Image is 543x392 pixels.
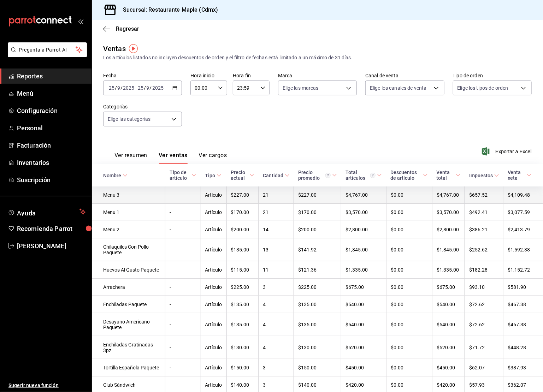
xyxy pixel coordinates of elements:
span: Elige las marcas [283,84,319,91]
td: Artículo [201,336,226,359]
div: Descuentos de artículo [390,170,421,181]
td: Artículo [201,296,226,313]
td: Artículo [201,221,226,238]
div: Nombre [103,173,121,178]
label: Tipo de orden [453,73,532,78]
span: Facturación [17,141,86,150]
td: $467.38 [503,313,543,336]
h3: Sucursal: Restaurante Maple (Cdmx) [117,6,218,14]
td: $1,335.00 [341,261,386,279]
td: - [165,204,201,221]
td: $2,413.79 [503,221,543,238]
td: 21 [259,204,294,221]
td: $4,109.48 [503,186,543,204]
td: $4,767.00 [341,186,386,204]
span: Tipo [205,173,222,178]
div: Venta total [436,170,454,181]
td: Artículo [201,313,226,336]
td: Enchiladas Paquete [92,296,165,313]
td: - [165,221,201,238]
td: $170.00 [294,204,341,221]
td: $0.00 [386,221,432,238]
td: $62.07 [465,359,503,376]
input: ---- [123,85,135,91]
td: $252.62 [465,238,503,261]
td: - [165,296,201,313]
td: $0.00 [386,296,432,313]
td: $170.00 [226,204,259,221]
button: Exportar a Excel [483,147,532,156]
td: $2,800.00 [341,221,386,238]
td: $3,570.00 [341,204,386,221]
input: ---- [152,85,164,91]
td: $135.00 [226,313,259,336]
td: - [165,336,201,359]
span: / [150,85,152,91]
td: 4 [259,296,294,313]
td: Artículo [201,238,226,261]
div: Tipo de artículo [170,170,190,181]
td: $540.00 [341,296,386,313]
td: $130.00 [226,336,259,359]
td: Artículo [201,186,226,204]
td: $130.00 [294,336,341,359]
td: 3 [259,279,294,296]
div: Venta neta [508,170,525,181]
td: $540.00 [341,313,386,336]
input: -- [117,85,120,91]
span: Impuestos [469,173,499,178]
td: 4 [259,313,294,336]
td: $387.93 [503,359,543,376]
td: $492.41 [465,204,503,221]
td: Tortilla Española Paquete [92,359,165,376]
span: Configuración [17,106,86,115]
td: $448.28 [503,336,543,359]
div: navigation tabs [114,152,227,164]
input: -- [108,85,115,91]
span: Venta neta [508,170,532,181]
td: - [165,238,201,261]
td: $675.00 [341,279,386,296]
span: Reportes [17,71,86,81]
span: Cantidad [263,173,290,178]
span: Sugerir nueva función [8,382,86,389]
input: -- [137,85,144,91]
td: Enchiladas Gratinadas 3pz [92,336,165,359]
div: Cantidad [263,173,283,178]
td: Artículo [201,359,226,376]
button: Pregunta a Parrot AI [8,42,87,57]
td: $93.10 [465,279,503,296]
td: $1,152.72 [503,261,543,279]
input: -- [146,85,150,91]
td: Artículo [201,279,226,296]
td: $0.00 [386,313,432,336]
label: Fecha [103,73,182,78]
span: Elige las categorías [108,115,151,123]
td: $675.00 [432,279,465,296]
td: $657.52 [465,186,503,204]
td: $0.00 [386,204,432,221]
td: Menu 1 [92,204,165,221]
td: $200.00 [294,221,341,238]
button: Ver ventas [159,152,188,164]
td: $540.00 [432,296,465,313]
span: Tipo de artículo [170,170,196,181]
img: Tooltip marker [129,44,138,53]
span: Regresar [116,25,139,32]
span: / [115,85,117,91]
td: Chilaquiles Con Pollo Paquete [92,238,165,261]
td: $467.38 [503,296,543,313]
span: Elige los tipos de orden [458,84,508,91]
td: $0.00 [386,336,432,359]
span: - [135,85,137,91]
div: Precio promedio [298,170,331,181]
td: $386.21 [465,221,503,238]
td: $0.00 [386,186,432,204]
span: Elige los canales de venta [370,84,426,91]
span: Ayuda [17,208,77,216]
label: Hora fin [233,73,270,78]
td: Desayuno Americano Paquete [92,313,165,336]
td: $182.28 [465,261,503,279]
td: - [165,313,201,336]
